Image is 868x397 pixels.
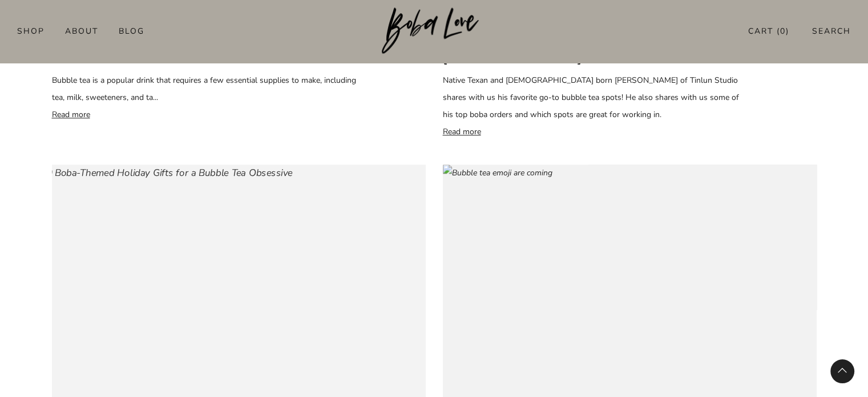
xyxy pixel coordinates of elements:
a: Cart [748,22,789,41]
a: Shop [17,22,45,40]
div: Bubble tea is a popular drink that requires a few essential supplies to make, including tea, milk... [52,72,370,106]
a: About [65,22,98,40]
a: Read more [52,106,370,123]
a: Read more [443,123,761,141]
img: Boba Love [382,7,486,54]
a: Boba Love [382,7,486,55]
img: Bubble tea emoji are coming [443,165,552,182]
img: 10 Boba-Themed Holiday Gifts for a Bubble Tea Obsessive [30,163,292,183]
a: Search [812,22,851,41]
items-count: 0 [780,26,786,37]
a: Blog [119,22,144,40]
back-to-top-button: Back to top [830,359,854,383]
div: Native Texan and [DEMOGRAPHIC_DATA] born [PERSON_NAME] of Tinlun Studio shares with us his favori... [443,72,761,123]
